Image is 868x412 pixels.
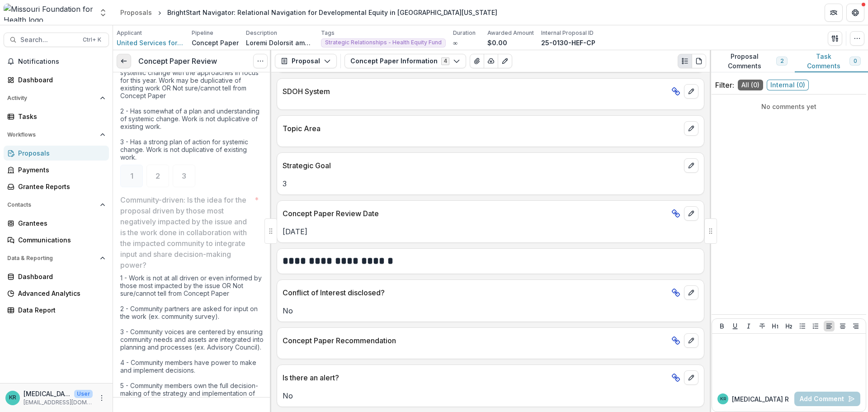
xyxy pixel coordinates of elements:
[283,335,668,346] p: Concept Paper Recommendation
[4,179,109,194] a: Grantee Reports
[18,235,102,245] div: Communications
[757,321,768,331] button: Strike
[321,29,335,37] p: Tags
[846,4,864,22] button: Get Help
[4,216,109,231] a: Grantees
[120,194,251,270] p: Community-driven: Is the idea for the proposal driven by those most negatively impacted by the is...
[743,321,754,331] button: Italicize
[344,54,466,68] button: Concept Paper Information4
[4,109,109,124] a: Tasks
[283,86,668,97] p: SDOH System
[453,29,476,37] p: Duration
[795,50,868,72] button: Task Comments
[20,36,77,44] span: Search...
[81,35,103,45] div: Ctrl + K
[325,39,442,46] span: Strategic Relationships - Health Equity Fund
[18,112,102,121] div: Tasks
[470,54,484,68] button: View Attached Files
[18,272,102,281] div: Dashboard
[783,321,794,331] button: Heading 2
[720,397,726,401] div: Kyra Robinson
[825,4,843,22] button: Partners
[780,58,783,64] span: 2
[18,148,102,158] div: Proposals
[770,321,781,331] button: Heading 1
[797,321,808,331] button: Bullet List
[283,372,668,383] p: Is there an alert?
[850,321,861,331] button: Align Right
[453,38,458,47] p: ∞
[4,303,109,317] a: Data Report
[275,54,337,68] button: Proposal
[18,289,102,298] div: Advanced Analytics
[120,274,264,408] div: 1 - Work is not at all driven or even informed by those most impacted by the issue OR Not sure/ca...
[684,333,698,348] button: edit
[283,226,698,237] p: [DATE]
[7,202,96,208] span: Contacts
[4,33,109,47] button: Search...
[684,121,698,136] button: edit
[4,146,109,161] a: Proposals
[246,29,277,37] p: Description
[684,370,698,385] button: edit
[541,38,595,47] p: 25-0130-HEF-CP
[4,269,109,284] a: Dashboard
[4,286,109,301] a: Advanced Analytics
[4,251,109,265] button: Open Data & Reporting
[4,54,109,69] button: Notifications
[498,54,512,68] button: Edit as form
[167,8,497,17] div: BrightStart Navigator: Relational Navigation for Developmental Equity in [GEOGRAPHIC_DATA][US_STATE]
[24,389,71,398] p: [MEDICAL_DATA][PERSON_NAME]
[192,29,213,37] p: Pipeline
[18,218,102,228] div: Grantees
[732,394,789,404] p: [MEDICAL_DATA] R
[854,58,857,64] span: 0
[487,29,534,37] p: Awarded Amount
[730,321,741,331] button: Underline
[717,321,727,331] button: Bold
[684,84,698,99] button: edit
[120,61,264,165] div: 1 - No clear plan of action on how to create systemic change with the approaches in focus for thi...
[246,38,314,47] p: Loremi Dolorsit ame Consecte adipi elitsed do eiusmo TemporIncid Utlaboree , d magnaaliqu enimadm...
[283,287,668,298] p: Conflict of Interest disclosed?
[192,38,239,47] p: Concept Paper
[710,50,795,72] button: Proposal Comments
[120,8,152,17] div: Proposals
[283,305,698,316] p: No
[97,4,109,22] button: Open entity switcher
[767,80,809,90] span: Internal ( 0 )
[7,95,96,101] span: Activity
[715,102,863,111] p: No comments yet
[18,165,102,175] div: Payments
[684,158,698,173] button: edit
[824,321,835,331] button: Align Left
[738,80,763,90] span: All ( 0 )
[130,172,133,180] span: 1
[138,57,217,66] h3: Concept Paper Review
[156,172,160,180] span: 2
[692,54,706,68] button: PDF view
[684,285,698,300] button: edit
[678,54,692,68] button: Plaintext view
[18,305,102,315] div: Data Report
[541,29,594,37] p: Internal Proposal ID
[684,206,698,221] button: edit
[794,392,860,406] button: Add Comment
[283,160,680,171] p: Strategic Goal
[18,75,102,85] div: Dashboard
[18,58,105,66] span: Notifications
[4,162,109,177] a: Payments
[7,132,96,138] span: Workflows
[4,4,93,22] img: Missouri Foundation for Health logo
[837,321,848,331] button: Align Center
[96,393,107,403] button: More
[283,123,680,134] p: Topic Area
[4,128,109,142] button: Open Workflows
[283,178,698,189] p: 3
[74,390,93,398] p: User
[4,232,109,247] a: Communications
[117,38,184,47] a: United Services for the Handicapped in [GEOGRAPHIC_DATA]
[4,91,109,105] button: Open Activity
[810,321,821,331] button: Ordered List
